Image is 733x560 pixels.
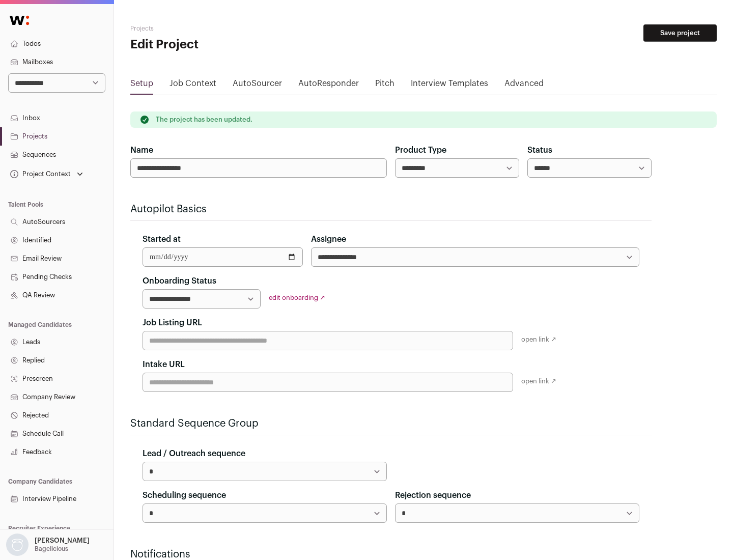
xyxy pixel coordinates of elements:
label: Status [527,144,552,156]
a: Pitch [375,77,394,94]
a: Interview Templates [411,77,488,94]
button: Open dropdown [4,534,92,556]
h2: Autopilot Basics [130,202,652,216]
button: Open dropdown [8,167,85,181]
h2: Projects [130,24,326,33]
div: Project Context [8,170,71,178]
a: Setup [130,77,153,94]
img: nopic.png [6,534,29,556]
p: The project has been updated. [156,116,252,124]
label: Scheduling sequence [143,489,226,501]
label: Lead / Outreach sequence [143,447,245,460]
a: edit onboarding ↗ [269,294,325,301]
label: Intake URL [143,358,185,371]
h2: Standard Sequence Group [130,416,652,431]
label: Name [130,144,153,156]
label: Product Type [395,144,446,156]
label: Assignee [311,233,346,245]
label: Onboarding Status [143,275,216,287]
label: Job Listing URL [143,317,202,329]
a: AutoSourcer [233,77,282,94]
a: Advanced [504,77,544,94]
img: Wellfound [4,10,35,31]
a: AutoResponder [298,77,359,94]
p: [PERSON_NAME] [35,537,90,545]
label: Started at [143,233,181,245]
a: Job Context [170,77,216,94]
button: Save project [643,24,717,42]
p: Bagelicious [35,545,68,553]
h1: Edit Project [130,37,326,53]
label: Rejection sequence [395,489,471,501]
